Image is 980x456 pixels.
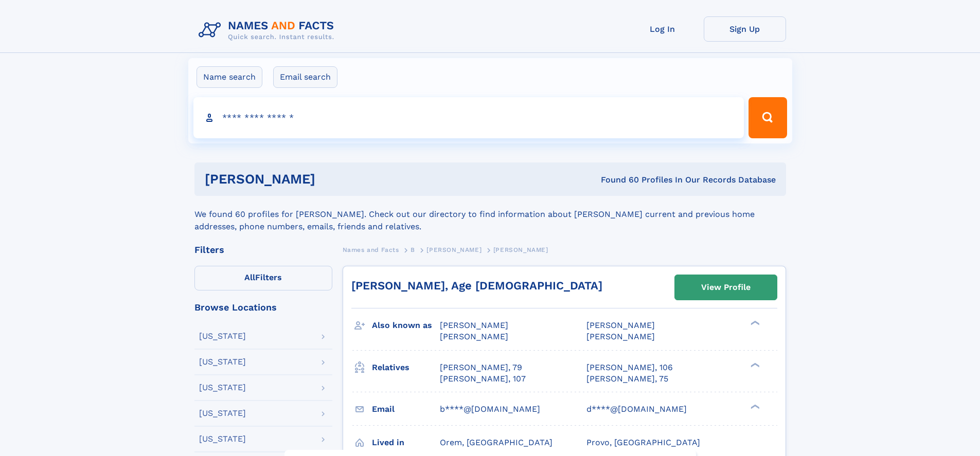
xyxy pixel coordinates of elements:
h1: [PERSON_NAME] [205,173,458,186]
div: View Profile [701,276,751,299]
a: [PERSON_NAME] [426,243,482,256]
a: [PERSON_NAME], 106 [586,362,673,373]
span: All [244,272,255,282]
span: B [411,246,415,253]
div: Filters [194,245,332,254]
div: [US_STATE] [199,409,246,417]
a: [PERSON_NAME], 79 [440,362,522,373]
div: Browse Locations [194,303,332,312]
a: Names and Facts [343,243,399,256]
div: ❯ [748,361,760,368]
span: Orem, [GEOGRAPHIC_DATA] [440,437,553,447]
div: ❯ [748,320,760,326]
a: Sign Up [704,16,786,42]
button: Search Button [749,97,787,138]
a: Log In [621,16,704,42]
div: [US_STATE] [199,358,246,366]
span: Provo, [GEOGRAPHIC_DATA] [586,437,700,447]
div: Found 60 Profiles In Our Records Database [458,174,776,186]
h3: Lived in [372,434,440,451]
h3: Email [372,400,440,418]
span: [PERSON_NAME] [586,320,655,330]
h3: Also known as [372,317,440,334]
span: [PERSON_NAME] [586,332,655,341]
span: [PERSON_NAME] [440,320,508,330]
a: View Profile [675,275,777,300]
a: [PERSON_NAME], Age [DEMOGRAPHIC_DATA] [351,279,602,292]
span: [PERSON_NAME] [426,246,482,253]
span: [PERSON_NAME] [440,332,508,341]
a: [PERSON_NAME], 107 [440,373,526,385]
div: We found 60 profiles for [PERSON_NAME]. Check out our directory to find information about [PERSON... [194,196,786,233]
label: Email search [273,66,337,88]
a: [PERSON_NAME], 75 [586,373,668,385]
span: [PERSON_NAME] [493,246,548,253]
a: B [411,243,415,256]
input: search input [193,97,744,138]
div: [US_STATE] [199,384,246,392]
label: Filters [194,266,332,290]
img: Logo Names and Facts [194,16,343,44]
label: Name search [197,66,262,88]
div: [US_STATE] [199,332,246,340]
div: [US_STATE] [199,435,246,443]
div: ❯ [748,403,760,410]
h3: Relatives [372,359,440,376]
